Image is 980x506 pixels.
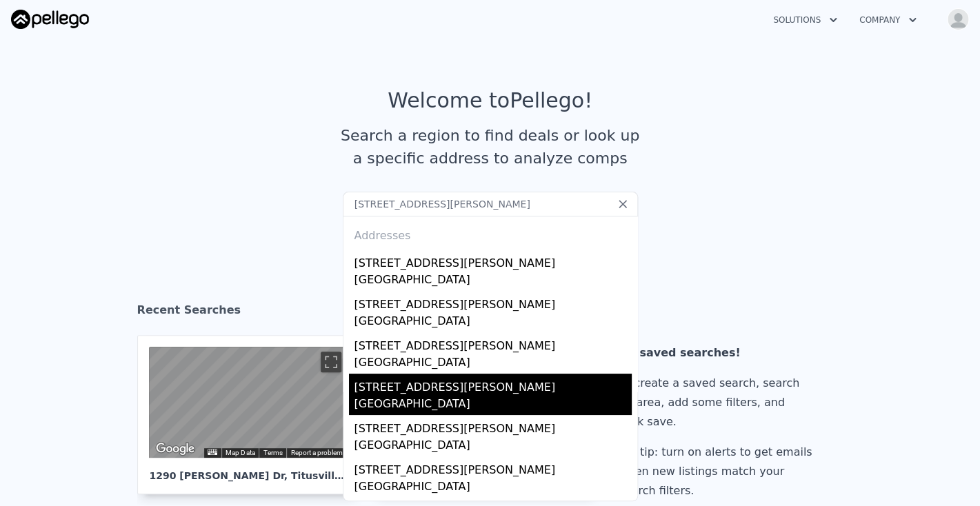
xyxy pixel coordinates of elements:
[152,440,198,458] a: Open this area in Google Maps (opens a new window)
[149,347,346,458] div: Map
[137,335,369,494] a: Map 1290 [PERSON_NAME] Dr, Titusville,FL 32796
[947,8,969,30] img: avatar
[354,415,632,437] div: [STREET_ADDRESS][PERSON_NAME]
[354,396,632,415] div: [GEOGRAPHIC_DATA]
[354,272,632,291] div: [GEOGRAPHIC_DATA]
[619,374,817,432] div: To create a saved search, search an area, add some filters, and click save.
[321,352,341,372] button: Toggle fullscreen view
[343,192,638,216] input: Search an address or region...
[354,374,632,396] div: [STREET_ADDRESS][PERSON_NAME]
[349,216,632,250] div: Addresses
[290,449,342,456] a: Report a problem
[762,8,848,32] button: Solutions
[149,347,346,458] div: Street View
[354,332,632,354] div: [STREET_ADDRESS][PERSON_NAME]
[11,10,89,29] img: Pellego
[137,291,843,335] div: Recent Searches
[149,458,346,483] div: 1290 [PERSON_NAME] Dr , Titusville
[263,449,282,456] a: Terms (opens in new tab)
[354,313,632,332] div: [GEOGRAPHIC_DATA]
[619,343,817,363] div: No saved searches!
[152,440,198,458] img: Google
[208,449,217,455] button: Keyboard shortcuts
[354,291,632,313] div: [STREET_ADDRESS][PERSON_NAME]
[226,448,254,458] button: Map Data
[619,443,817,500] div: Pro tip: turn on alerts to get emails when new listings match your search filters.
[354,437,632,456] div: [GEOGRAPHIC_DATA]
[354,354,632,374] div: [GEOGRAPHIC_DATA]
[388,88,592,113] div: Welcome to Pellego !
[354,456,632,478] div: [STREET_ADDRESS][PERSON_NAME]
[354,250,632,272] div: [STREET_ADDRESS][PERSON_NAME]
[848,8,928,32] button: Company
[336,124,645,170] div: Search a region to find deals or look up a specific address to analyze comps
[354,478,632,498] div: [GEOGRAPHIC_DATA]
